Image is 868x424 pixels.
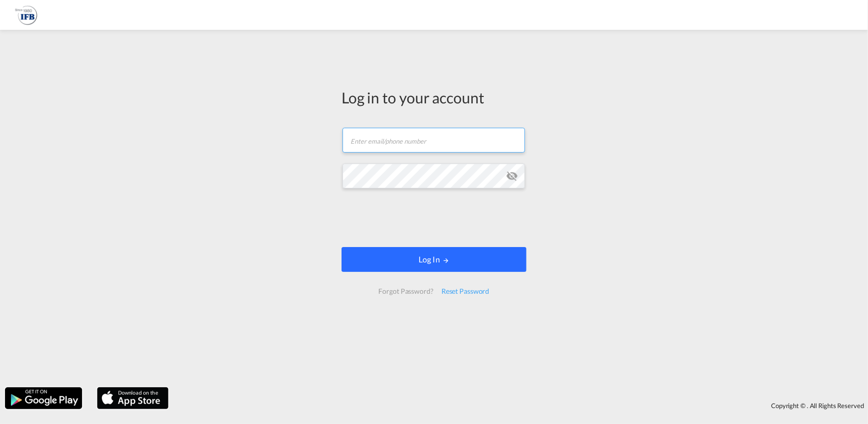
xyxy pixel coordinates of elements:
[15,4,37,26] img: b628ab10256c11eeb52753acbc15d091.png
[96,386,170,410] img: apple.png
[374,282,437,300] div: Forgot Password?
[342,87,526,108] div: Log in to your account
[437,282,494,300] div: Reset Password
[342,247,526,272] button: LOGIN
[4,386,83,410] img: google.png
[506,170,518,182] md-icon: icon-eye-off
[343,128,525,153] input: Enter email/phone number
[174,397,868,414] div: Copyright © . All Rights Reserved
[358,198,510,237] iframe: reCAPTCHA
